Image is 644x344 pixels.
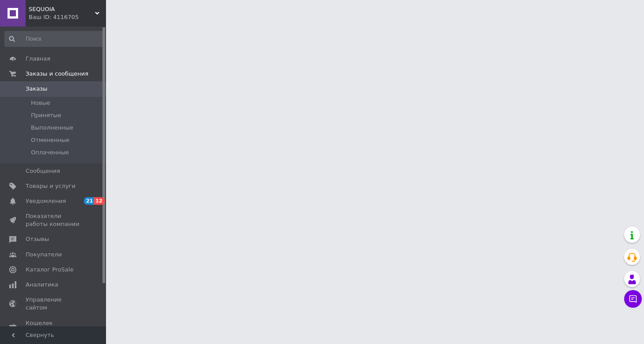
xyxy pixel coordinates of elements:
[26,55,50,63] span: Главная
[26,182,76,190] span: Товары и услуги
[26,212,82,228] span: Показатели работы компании
[26,319,82,335] span: Кошелек компании
[26,266,73,274] span: Каталог ProSale
[26,197,66,205] span: Уведомления
[26,251,62,259] span: Покупатели
[29,13,106,21] div: Ваш ID: 4116705
[94,197,104,205] span: 12
[4,31,104,47] input: Поиск
[31,149,69,157] span: Оплаченные
[26,281,58,289] span: Аналитика
[31,99,50,107] span: Новые
[624,290,642,308] button: Чат с покупателем
[31,111,61,119] span: Принятые
[26,70,88,78] span: Заказы и сообщения
[84,197,94,205] span: 21
[26,85,47,93] span: Заказы
[31,124,73,132] span: Выполненные
[29,5,95,13] span: SEQUOIA
[26,167,60,175] span: Сообщения
[26,235,49,243] span: Отзывы
[31,136,69,144] span: Отмененные
[26,296,82,312] span: Управление сайтом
